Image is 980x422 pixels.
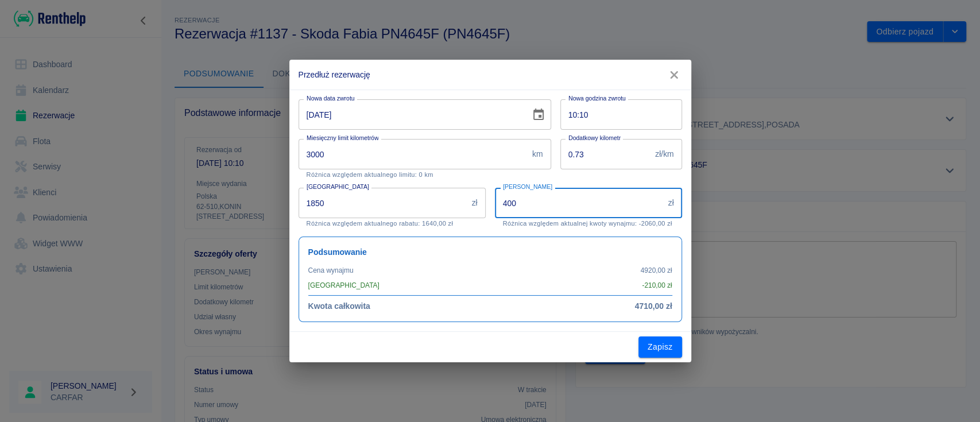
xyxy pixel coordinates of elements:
p: - 210,00 zł [642,280,672,291]
p: Różnica względem aktualnej kwoty wynajmu: -2060,00 zł [503,220,674,227]
p: km [532,148,543,160]
label: [GEOGRAPHIC_DATA] [307,183,369,191]
p: 4920,00 zł [641,265,672,276]
button: Zapisz [638,336,682,358]
label: Nowa godzina zwrotu [568,94,626,103]
p: zł [668,197,673,209]
h6: Kwota całkowita [308,300,370,312]
label: Miesięczny limit kilometrów [307,134,379,142]
input: DD-MM-YYYY [299,99,522,130]
p: Cena wynajmu [308,265,354,276]
label: Nowa data zwrotu [307,94,354,103]
input: Kwota rabatu ustalona na początku [299,188,467,218]
p: zł [471,197,477,209]
p: Różnica względem aktualnego limitu: 0 km [307,171,543,179]
label: Dodatkowy kilometr [568,134,621,142]
h6: Podsumowanie [308,246,672,258]
p: [GEOGRAPHIC_DATA] [308,280,379,291]
h2: Przedłuż rezerwację [289,60,691,90]
label: [PERSON_NAME] [503,183,552,191]
h6: 4710,00 zł [635,300,672,312]
input: Kwota wynajmu od początkowej daty, nie samego aneksu. [495,188,664,218]
input: hh:mm [560,99,674,130]
button: Choose date, selected date is 16 sie 2025 [527,103,550,126]
p: zł/km [655,148,673,160]
p: Różnica względem aktualnego rabatu: 1640,00 zł [307,220,478,227]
